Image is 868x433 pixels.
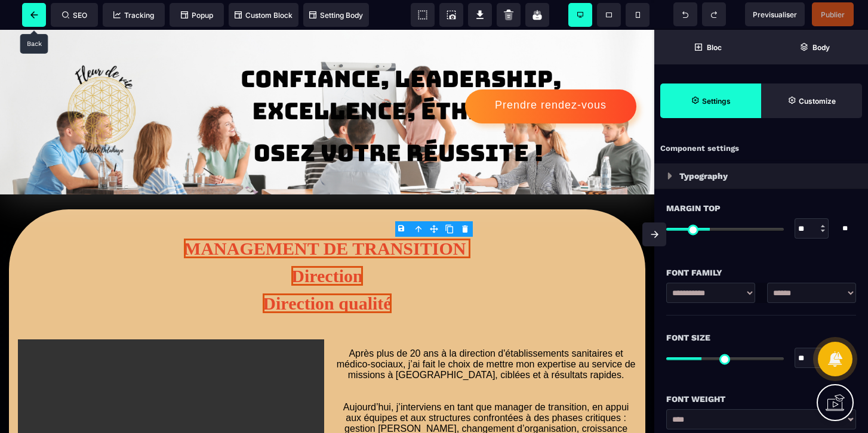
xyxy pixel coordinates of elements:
strong: Customize [799,97,836,106]
span: Publier [821,10,845,19]
button: Prendre rendez-vous [465,60,636,94]
span: Open Blocks [654,30,761,64]
span: View components [411,3,435,27]
span: Popup [181,11,213,20]
span: Tracking [113,11,154,20]
span: Open Style Manager [761,83,862,118]
b: MANAGEMENT DE TRANSITION Direction Direction qualité [184,209,470,283]
span: Settings [660,83,761,118]
span: Preview [745,2,805,26]
span: Screenshot [439,3,463,27]
strong: Settings [702,97,731,106]
strong: Bloc [707,43,722,52]
strong: Body [812,43,830,52]
span: Custom Block [235,11,293,20]
span: Open Layer Manager [761,30,868,64]
img: loading [667,172,672,180]
span: SEO [62,11,87,20]
div: Font Weight [666,392,856,406]
div: Font Family [666,265,856,280]
span: Font Size [666,330,710,345]
span: Margin Top [666,201,721,215]
p: Typography [679,169,728,183]
span: Previsualiser [753,10,797,19]
div: Component settings [654,137,868,160]
span: Setting Body [309,11,363,20]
